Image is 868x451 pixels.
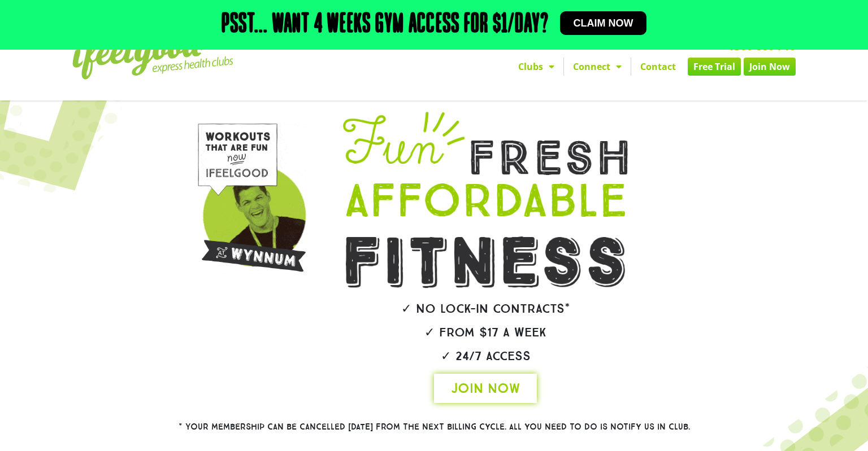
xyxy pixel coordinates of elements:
h2: Psst... Want 4 weeks gym access for $1/day? [222,11,549,38]
a: Clubs [509,58,563,76]
nav: Menu [329,58,796,76]
a: Contact [631,58,685,76]
a: Claim now [560,11,647,35]
a: Free Trial [688,58,741,76]
a: Join Now [744,58,796,76]
h2: ✓ No lock-in contracts* [311,303,660,315]
h2: * Your membership can be cancelled [DATE] from the next billing cycle. All you need to do is noti... [137,423,731,431]
span: Claim now [574,18,633,28]
h2: ✓ From $17 a week [311,326,660,339]
a: Connect [564,58,631,76]
a: JOIN NOW [434,374,537,403]
span: JOIN NOW [451,379,520,397]
h2: ✓ 24/7 Access [311,350,660,362]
